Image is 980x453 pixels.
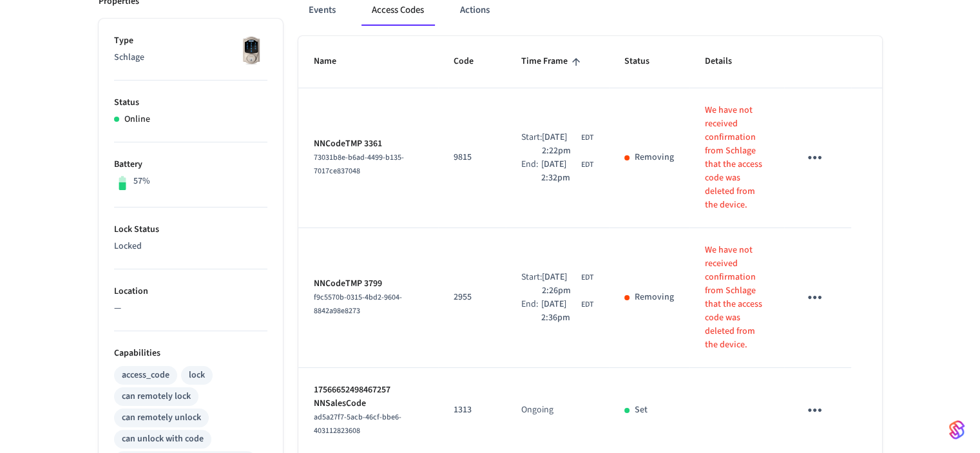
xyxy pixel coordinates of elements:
[122,369,169,382] div: access_code
[581,132,593,144] span: EDT
[454,403,490,417] p: 1313
[705,244,769,352] p: We have not received confirmation from Schlage that the access code was deleted from the device.
[114,96,267,110] p: Status
[114,158,267,171] p: Battery
[314,152,404,177] span: 73031b8e-b6ad-4499-b135-7017ce837048
[581,272,593,284] span: EDT
[635,403,648,417] p: Set
[454,151,490,164] p: 9815
[949,419,965,440] img: SeamLogoGradient.69752ec5.svg
[114,51,267,64] p: Schlage
[314,52,353,72] span: Name
[541,158,593,185] div: America/New_York
[624,52,666,72] span: Status
[124,113,150,126] p: Online
[114,34,267,48] p: Type
[521,298,541,325] div: End:
[122,411,201,425] div: can remotely unlock
[705,52,749,72] span: Details
[454,52,490,72] span: Code
[114,347,267,360] p: Capabilities
[541,158,579,185] span: [DATE] 2:32pm
[521,131,542,158] div: Start:
[635,151,674,164] p: Removing
[454,291,490,304] p: 2955
[235,34,267,66] img: Schlage Sense Smart Deadbolt with Camelot Trim, Front
[114,285,267,298] p: Location
[189,369,205,382] div: lock
[314,412,401,436] span: ad5a27f7-5acb-46cf-bbe6-403112823608
[542,271,579,298] span: [DATE] 2:26pm
[114,223,267,236] p: Lock Status
[521,271,542,298] div: Start:
[314,383,423,410] p: 17566652498467257 NNSalesCode
[542,131,579,158] span: [DATE] 2:22pm
[314,277,423,291] p: NNCodeTMP 3799
[114,302,267,315] p: —
[542,131,593,158] div: America/New_York
[122,390,191,403] div: can remotely lock
[122,432,204,446] div: can unlock with code
[635,291,674,304] p: Removing
[114,240,267,253] p: Locked
[542,271,593,298] div: America/New_York
[133,175,150,188] p: 57%
[581,299,593,311] span: EDT
[521,158,541,185] div: End:
[541,298,593,325] div: America/New_York
[705,104,769,212] p: We have not received confirmation from Schlage that the access code was deleted from the device.
[314,137,423,151] p: NNCodeTMP 3361
[314,292,402,316] span: f9c5570b-0315-4bd2-9604-8842a98e8273
[541,298,579,325] span: [DATE] 2:36pm
[581,159,593,171] span: EDT
[521,52,584,72] span: Time Frame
